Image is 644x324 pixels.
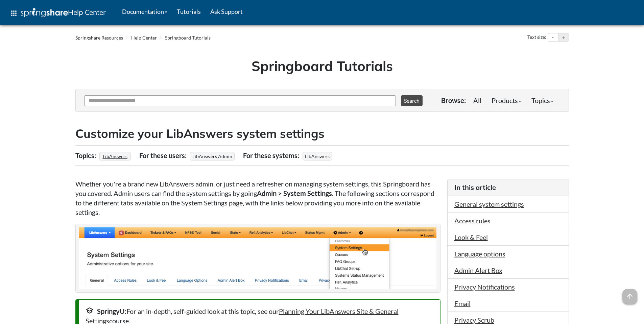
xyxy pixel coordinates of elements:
[558,33,569,42] button: Increase text size
[454,217,491,225] a: Access rules
[454,250,505,258] a: Language options
[441,96,466,105] p: Browse:
[243,149,301,162] div: For these systems:
[75,179,440,217] p: Whether you're a brand new LibAnswers admin, or just need a refresher on managing system settings...
[86,306,94,315] span: school
[75,149,98,162] div: Topics:
[172,3,206,20] a: Tutorials
[75,125,569,142] h2: Customize your LibAnswers system settings
[79,227,437,289] img: The System Settings page
[206,3,247,20] a: Ask Support
[454,233,488,241] a: Look & Feel
[526,94,558,107] a: Topics
[190,152,235,160] span: LibAnswers Admin
[5,3,111,23] a: apps Help Center
[97,307,126,315] strong: SpringyU:
[68,8,106,17] span: Help Center
[10,9,18,17] span: apps
[526,33,548,42] div: Text size:
[102,151,128,161] a: LibAnswers
[454,299,471,307] a: Email
[139,149,188,162] div: For these users:
[486,94,526,107] a: Products
[21,8,68,17] img: Springshare
[401,95,423,106] button: Search
[80,56,564,75] h1: Springboard Tutorials
[622,289,637,304] span: arrow_upward
[165,35,211,41] a: Springboard Tutorials
[454,266,502,274] a: Admin Alert Box
[548,33,558,42] button: Decrease text size
[454,200,524,208] a: General system settings
[454,183,562,192] h3: In this article
[468,94,486,107] a: All
[131,35,157,41] a: Help Center
[257,189,332,197] strong: Admin > System Settings
[454,283,515,291] a: Privacy Notifications
[454,316,494,324] a: Privacy Scrub
[117,3,172,20] a: Documentation
[303,152,332,160] span: LibAnswers
[622,290,637,298] a: arrow_upward
[75,35,123,41] a: Springshare Resources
